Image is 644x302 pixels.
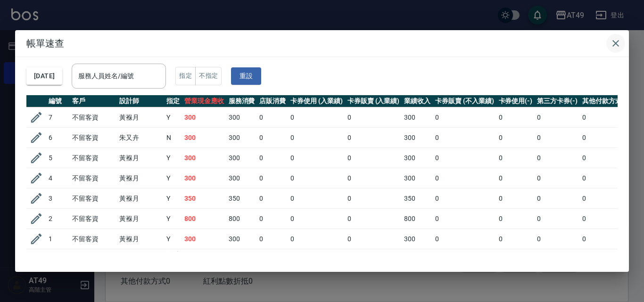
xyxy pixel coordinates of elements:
[175,67,196,85] button: 指定
[70,95,117,107] th: 客戶
[257,168,288,188] td: 0
[164,249,182,261] td: 合計
[496,95,535,107] th: 卡券使用(-)
[257,188,288,209] td: 0
[345,209,402,229] td: 0
[288,168,345,188] td: 0
[535,188,580,209] td: 0
[257,128,288,148] td: 0
[70,107,117,128] td: 不留客資
[580,249,632,261] td: 0
[496,249,535,261] td: 0
[580,148,632,168] td: 0
[182,148,226,168] td: 300
[433,107,496,128] td: 0
[288,249,345,261] td: 0
[164,188,182,209] td: Y
[164,168,182,188] td: Y
[535,95,580,107] th: 第三方卡券(-)
[182,229,226,249] td: 300
[496,168,535,188] td: 0
[433,229,496,249] td: 0
[345,229,402,249] td: 0
[496,229,535,249] td: 0
[535,148,580,168] td: 0
[580,168,632,188] td: 0
[182,209,226,229] td: 800
[580,95,632,107] th: 其他付款方式(-)
[226,168,257,188] td: 300
[402,95,433,107] th: 業績收入
[164,95,182,107] th: 指定
[288,107,345,128] td: 0
[226,229,257,249] td: 300
[226,249,257,261] td: 2650
[288,95,345,107] th: 卡券使用 (入業績)
[182,168,226,188] td: 300
[433,188,496,209] td: 0
[580,188,632,209] td: 0
[257,249,288,261] td: 0
[580,107,632,128] td: 0
[496,148,535,168] td: 0
[402,229,433,249] td: 300
[182,107,226,128] td: 300
[226,95,257,107] th: 服務消費
[535,249,580,261] td: 0
[117,107,164,128] td: 黃褓月
[288,128,345,148] td: 0
[402,128,433,148] td: 300
[231,67,261,85] button: 重設
[117,188,164,209] td: 黃褓月
[535,168,580,188] td: 0
[496,128,535,148] td: 0
[433,209,496,229] td: 0
[433,249,496,261] td: 0
[257,107,288,128] td: 0
[345,107,402,128] td: 0
[345,249,402,261] td: 0
[117,168,164,188] td: 黃褓月
[345,188,402,209] td: 0
[580,209,632,229] td: 0
[117,209,164,229] td: 黃褓月
[535,128,580,148] td: 0
[226,188,257,209] td: 350
[70,229,117,249] td: 不留客資
[535,229,580,249] td: 0
[288,209,345,229] td: 0
[70,209,117,229] td: 不留客資
[580,229,632,249] td: 0
[46,95,70,107] th: 編號
[535,107,580,128] td: 0
[117,229,164,249] td: 黃褓月
[226,209,257,229] td: 800
[580,128,632,148] td: 0
[402,188,433,209] td: 350
[496,188,535,209] td: 0
[402,209,433,229] td: 800
[46,188,70,209] td: 3
[257,209,288,229] td: 0
[402,249,433,261] td: 2650
[433,95,496,107] th: 卡券販賣 (不入業績)
[345,148,402,168] td: 0
[345,168,402,188] td: 0
[535,209,580,229] td: 0
[164,229,182,249] td: Y
[164,107,182,128] td: Y
[117,95,164,107] th: 設計師
[46,168,70,188] td: 4
[182,188,226,209] td: 350
[288,148,345,168] td: 0
[288,229,345,249] td: 0
[195,67,222,85] button: 不指定
[257,148,288,168] td: 0
[402,168,433,188] td: 300
[164,209,182,229] td: Y
[15,30,629,57] h2: 帳單速查
[226,148,257,168] td: 300
[345,128,402,148] td: 0
[496,209,535,229] td: 0
[70,148,117,168] td: 不留客資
